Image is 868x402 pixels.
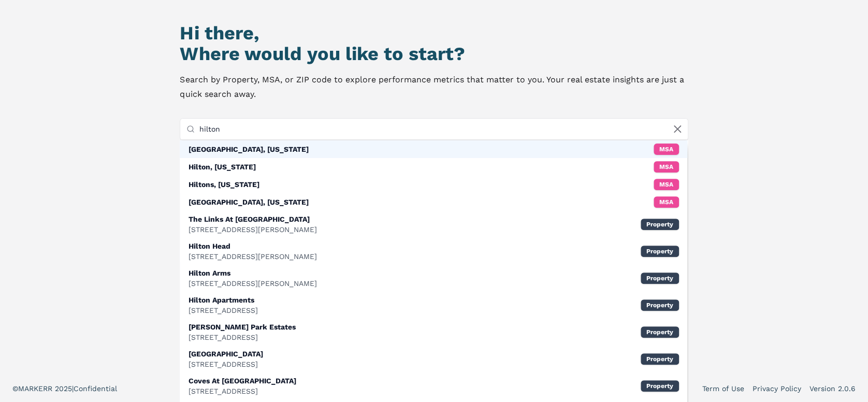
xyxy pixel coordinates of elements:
[18,384,55,393] span: MARKERR
[188,144,308,154] div: [GEOGRAPHIC_DATA], [US_STATE]
[180,319,687,346] div: Property: Morgan Park Estates
[188,359,263,369] div: [STREET_ADDRESS]
[809,383,856,394] a: Version 2.0.6
[188,322,295,332] div: [PERSON_NAME] Park Estates
[641,246,679,257] div: Property
[188,278,316,289] div: [STREET_ADDRESS][PERSON_NAME]
[641,326,679,338] div: Property
[188,332,295,342] div: [STREET_ADDRESS]
[180,44,688,64] h2: Where would you like to start?
[188,268,316,278] div: Hilton Arms
[12,384,18,393] span: ©
[74,384,117,393] span: Confidential
[180,238,687,265] div: Property: Hilton Head
[188,162,255,172] div: Hilton, [US_STATE]
[180,176,687,193] div: MSA: Hiltons, Virginia
[654,143,679,155] div: MSA
[654,179,679,190] div: MSA
[180,158,687,176] div: MSA: Hilton, New York
[188,295,257,305] div: Hilton Apartments
[188,251,316,262] div: [STREET_ADDRESS][PERSON_NAME]
[654,161,679,173] div: MSA
[188,241,316,251] div: Hilton Head
[180,372,687,399] div: Property: Coves At Columbus
[641,353,679,365] div: Property
[641,380,679,392] div: Property
[188,349,263,359] div: [GEOGRAPHIC_DATA]
[180,346,687,372] div: Property: Alpine Village
[180,73,688,102] p: Search by Property, MSA, or ZIP code to explore performance metrics that matter to you. Your real...
[188,386,296,396] div: [STREET_ADDRESS]
[188,197,308,207] div: [GEOGRAPHIC_DATA], [US_STATE]
[188,376,296,386] div: Coves At [GEOGRAPHIC_DATA]
[180,211,687,238] div: Property: The Links At Bentonville
[641,299,679,311] div: Property
[654,196,679,208] div: MSA
[641,219,679,230] div: Property
[702,383,744,394] a: Term of Use
[55,384,74,393] span: 2025 |
[180,23,688,44] h1: Hi there,
[180,265,687,292] div: Property: Hilton Arms
[188,305,257,315] div: [STREET_ADDRESS]
[180,140,687,158] div: MSA: Hilton Head Island, South Carolina
[753,383,801,394] a: Privacy Policy
[188,224,316,235] div: [STREET_ADDRESS][PERSON_NAME]
[180,193,687,211] div: MSA: Hiltonia, Georgia
[641,272,679,284] div: Property
[188,214,316,224] div: The Links At [GEOGRAPHIC_DATA]
[188,179,259,190] div: Hiltons, [US_STATE]
[199,119,681,139] input: Search by MSA, ZIP, Property Name, or Address
[180,292,687,319] div: Property: Hilton Apartments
